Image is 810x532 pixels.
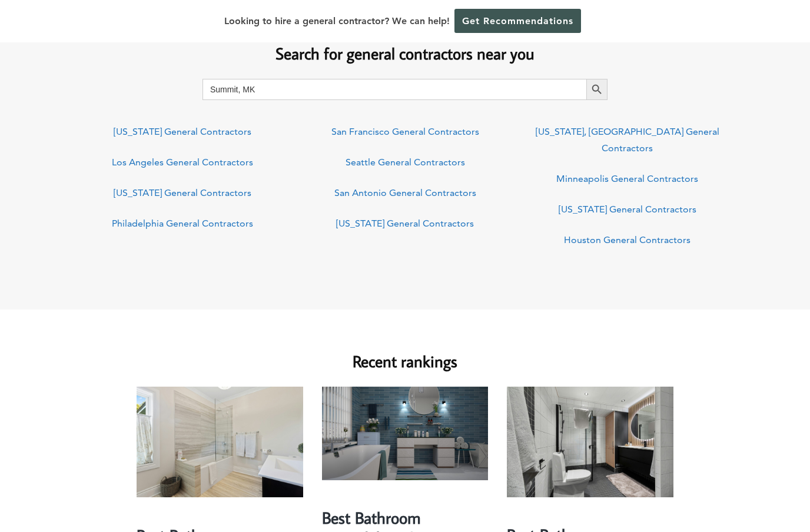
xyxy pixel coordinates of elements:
[203,79,586,100] input: Search here...
[564,234,691,245] a: Houston General Contractors
[346,157,465,168] a: Seattle General Contractors
[559,204,696,215] a: [US_STATE] General Contractors
[114,187,251,198] a: [US_STATE] General Contractors
[536,126,719,154] a: [US_STATE], [GEOGRAPHIC_DATA] General Contractors
[334,187,476,198] a: San Antonio General Contractors
[112,157,253,168] a: Los Angeles General Contractors
[112,218,253,229] a: Philadelphia General Contractors
[137,333,673,374] h2: Recent rankings
[556,173,698,184] a: Minneapolis General Contractors
[331,126,479,137] a: San Francisco General Contractors
[590,83,603,96] svg: Search
[114,126,251,137] a: [US_STATE] General Contractors
[336,218,474,229] a: [US_STATE] General Contractors
[454,9,581,33] a: Get Recommendations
